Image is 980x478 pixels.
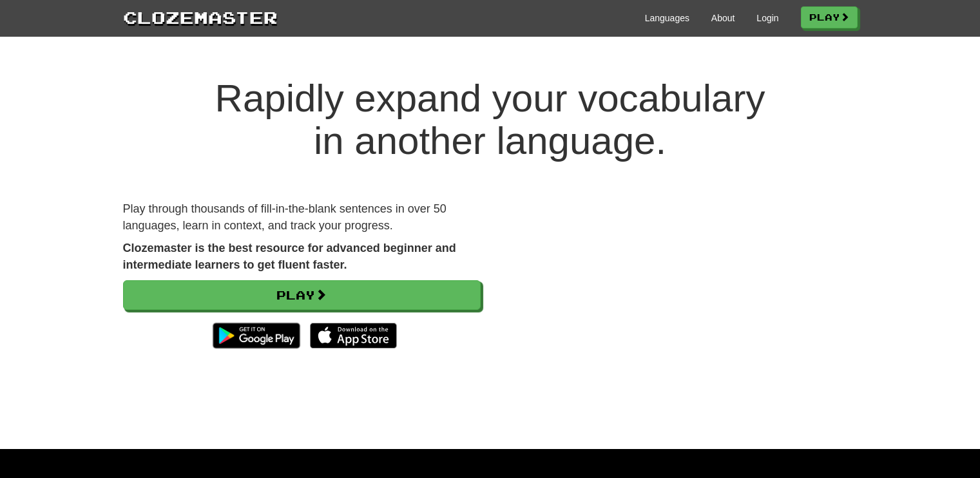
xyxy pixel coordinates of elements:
a: Play [801,6,858,28]
a: Login [756,12,778,24]
img: Get it on Google Play [206,316,306,355]
img: Download_on_the_App_Store_Badge_US-UK_135x40-25178aeef6eb6b83b96f5f2d004eda3bffbb37122de64afbaef7... [310,323,397,349]
a: Play [123,280,481,310]
p: Play through thousands of fill-in-the-blank sentences in over 50 languages, learn in context, and... [123,201,481,234]
a: Clozemaster [123,5,278,29]
a: Languages [645,12,689,24]
a: About [711,12,735,24]
strong: Clozemaster is the best resource for advanced beginner and intermediate learners to get fluent fa... [123,242,456,271]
